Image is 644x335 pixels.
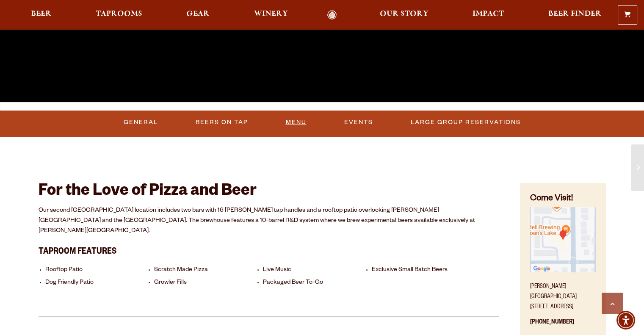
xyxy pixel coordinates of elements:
[530,268,595,275] a: Find on Google Maps (opens in a new window)
[39,183,499,202] h2: For the Love of Pizza and Beer
[282,113,310,132] a: Menu
[548,11,601,17] span: Beer Finder
[90,10,148,20] a: Taprooms
[181,10,215,20] a: Gear
[39,206,499,236] p: Our second [GEOGRAPHIC_DATA] location includes two bars with 16 [PERSON_NAME] tap handles and a r...
[120,113,161,132] a: General
[186,11,210,17] span: Gear
[467,10,509,20] a: Impact
[372,266,476,274] li: Exclusive Small Batch Beers
[31,11,52,17] span: Beer
[192,113,252,132] a: Beers On Tap
[25,10,57,20] a: Beer
[616,311,635,329] div: Accessibility Menu
[45,279,150,287] li: Dog Friendly Patio
[249,10,293,20] a: Winery
[374,10,434,20] a: Our Story
[530,207,595,272] img: Small thumbnail of location on map
[254,11,288,17] span: Winery
[380,11,428,17] span: Our Story
[96,11,142,17] span: Taprooms
[45,266,150,274] li: Rooftop Patio
[263,266,368,274] li: Live Music
[154,279,259,287] li: Growler Fills
[316,10,348,20] a: Odell Home
[473,11,504,17] span: Impact
[602,293,623,314] a: Scroll to top
[263,279,368,287] li: Packaged Beer To-Go
[154,266,259,274] li: Scratch Made Pizza
[407,113,524,132] a: Large Group Reservations
[341,113,376,132] a: Events
[39,242,499,260] h3: Taproom Features
[530,277,595,313] p: [PERSON_NAME][GEOGRAPHIC_DATA] [STREET_ADDRESS]
[530,193,595,205] h4: Come Visit!
[542,10,607,20] a: Beer Finder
